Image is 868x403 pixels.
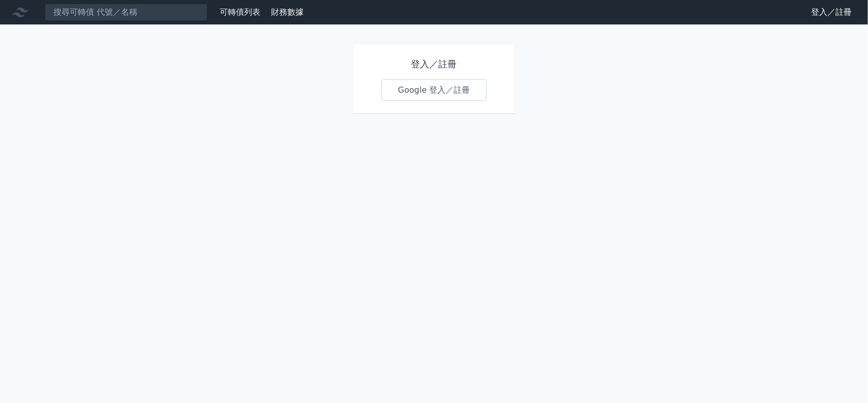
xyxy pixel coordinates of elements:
[45,4,207,21] input: 搜尋可轉債 代號／名稱
[381,79,487,101] a: Google 登入／註冊
[271,7,304,17] a: 財務數據
[381,57,487,71] h1: 登入／註冊
[220,7,260,17] a: 可轉債列表
[803,4,860,20] a: 登入／註冊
